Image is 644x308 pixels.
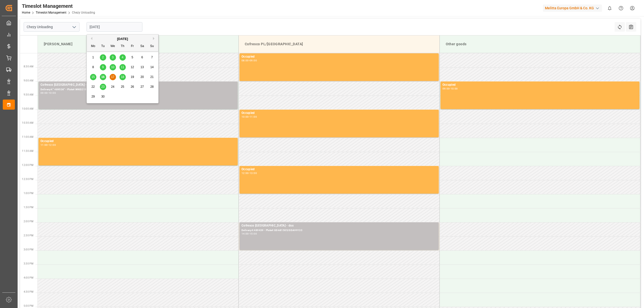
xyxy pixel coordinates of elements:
[129,64,136,70] div: Choose Friday, September 12th, 2025
[90,84,96,90] div: Choose Monday, September 22nd, 2025
[129,84,136,90] div: Choose Friday, September 26th, 2025
[22,11,30,14] a: Home
[242,172,249,174] div: 12:00
[249,172,250,174] div: -
[89,37,92,40] button: Previous Month
[149,84,155,90] div: Choose Sunday, September 28th, 2025
[24,65,33,68] span: 8:30 AM
[24,192,33,195] span: 1:00 PM
[90,74,96,80] div: Choose Monday, September 15th, 2025
[110,64,116,70] div: Choose Wednesday, September 10th, 2025
[140,75,144,79] span: 20
[41,82,236,87] div: Cofresco [GEOGRAPHIC_DATA] - dss
[100,74,106,80] div: Choose Tuesday, September 16th, 2025
[100,64,106,70] div: Choose Tuesday, September 9th, 2025
[139,54,145,61] div: Choose Saturday, September 6th, 2025
[22,107,33,110] span: 10:00 AM
[450,87,450,90] div: -
[543,5,602,12] div: Melitta Europa GmbH & Co. KG
[48,144,49,146] div: -
[110,43,116,50] div: We
[110,74,116,80] div: Choose Wednesday, September 17th, 2025
[88,53,157,102] div: month 2025-09
[22,2,95,10] div: Timeslot Management
[42,39,234,49] div: [PERSON_NAME]
[444,39,636,49] div: Other goods
[90,54,96,61] div: Choose Monday, September 1st, 2025
[24,93,33,96] span: 9:30 AM
[121,85,124,89] span: 25
[100,94,106,100] div: Choose Tuesday, September 30th, 2025
[242,116,249,118] div: 10:00
[111,75,114,79] span: 17
[41,144,48,146] div: 11:00
[100,43,106,50] div: Tu
[242,54,437,59] div: Occupied
[250,116,257,118] div: 11:00
[41,139,236,144] div: Occupied
[41,87,236,92] div: Delivery#:" 489536" - Plate#:WND2119E/WGM4447R
[119,84,126,90] div: Choose Thursday, September 25th, 2025
[149,64,155,70] div: Choose Sunday, September 14th, 2025
[24,248,33,251] span: 3:00 PM
[112,56,114,59] span: 3
[139,64,145,70] div: Choose Saturday, September 13th, 2025
[149,74,155,80] div: Choose Sunday, September 21st, 2025
[442,82,638,87] div: Occupied
[49,144,56,146] div: 12:00
[250,233,257,235] div: 15:00
[139,74,145,80] div: Choose Saturday, September 20th, 2025
[91,95,95,98] span: 29
[22,136,33,138] span: 11:00 AM
[242,167,437,172] div: Occupied
[249,116,250,118] div: -
[615,3,627,14] button: Help Center
[149,54,155,61] div: Choose Sunday, September 7th, 2025
[111,85,114,89] span: 24
[90,94,96,100] div: Choose Monday, September 29th, 2025
[129,54,136,61] div: Choose Friday, September 5th, 2025
[24,234,33,237] span: 2:30 PM
[87,36,158,41] div: [DATE]
[151,56,153,59] span: 7
[442,87,450,90] div: 09:00
[129,74,136,80] div: Choose Friday, September 19th, 2025
[70,23,78,31] button: open menu
[149,43,155,50] div: Su
[24,79,33,82] span: 9:00 AM
[242,223,437,228] div: Cofresco [GEOGRAPHIC_DATA] - dss
[24,290,33,293] span: 4:30 PM
[24,206,33,209] span: 1:30 PM
[110,84,116,90] div: Choose Wednesday, September 24th, 2025
[100,54,106,61] div: Choose Tuesday, September 2nd, 2025
[91,75,95,79] span: 15
[22,150,33,152] span: 11:30 AM
[102,65,104,69] span: 9
[150,85,153,89] span: 28
[140,85,144,89] span: 27
[242,59,249,62] div: 08:00
[132,56,133,59] span: 5
[101,75,104,79] span: 16
[111,65,114,69] span: 10
[131,75,134,79] span: 19
[250,172,257,174] div: 13:00
[24,262,33,265] span: 3:30 PM
[92,65,94,69] span: 8
[24,276,33,279] span: 4:00 PM
[119,43,126,50] div: Th
[100,84,106,90] div: Choose Tuesday, September 23rd, 2025
[110,54,116,61] div: Choose Wednesday, September 3rd, 2025
[249,233,250,235] div: -
[87,22,142,32] input: DD-MM-YYYY
[150,75,153,79] span: 21
[139,43,145,50] div: Sa
[249,59,250,62] div: -
[242,228,437,233] div: Delivery#:489439 - Plate#:GDA81505/GDA99133
[22,164,33,166] span: 12:00 PM
[22,178,33,181] span: 12:30 PM
[92,56,94,59] span: 1
[242,111,437,116] div: Occupied
[24,22,79,32] input: Type to search/select
[250,59,257,62] div: 09:00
